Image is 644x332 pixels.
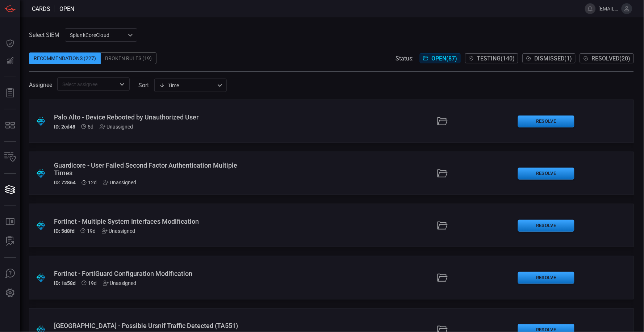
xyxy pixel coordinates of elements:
[29,31,59,38] label: Select SIEM
[535,55,572,62] span: Dismissed ( 1 )
[592,55,631,62] span: Resolved ( 20 )
[1,265,19,282] button: Ask Us A Question
[54,180,76,185] h5: ID: 72864
[1,35,19,52] button: Dashboard
[477,55,515,62] span: Testing ( 140 )
[518,115,574,127] button: Resolve
[117,79,127,89] button: Open
[54,322,255,329] div: Palo Alto - Possible Ursnif Traffic Detected (TA551)
[29,52,101,64] div: Recommendations (227)
[54,124,75,130] h5: ID: 2cd48
[1,52,19,70] button: Detections
[29,81,52,88] span: Assignee
[396,55,414,62] span: Status:
[420,53,461,63] button: Open(87)
[88,280,97,286] span: Aug 18, 2025 2:22 AM
[100,124,133,130] div: Unassigned
[599,6,619,12] span: [EMAIL_ADDRESS][DOMAIN_NAME]
[70,31,126,39] p: SplunkCoreCloud
[580,53,634,63] button: Resolved(20)
[1,213,19,231] button: Rule Catalog
[32,5,50,12] span: Cards
[54,270,255,277] div: Fortinet - FortiGuard Configuration Modification
[88,124,94,130] span: Sep 01, 2025 2:22 AM
[101,52,156,64] div: Broken Rules (19)
[103,180,137,185] div: Unassigned
[1,181,19,198] button: Cards
[523,53,576,63] button: Dismissed(1)
[88,180,97,185] span: Aug 25, 2025 2:50 AM
[518,272,574,284] button: Resolve
[1,285,19,302] button: Preferences
[54,280,76,286] h5: ID: 1a58d
[159,82,215,89] div: Time
[59,80,116,89] input: Select assignee
[1,117,19,134] button: MITRE - Detection Posture
[465,53,518,63] button: Testing(140)
[54,228,75,234] h5: ID: 5d8fd
[1,149,19,166] button: Inventory
[54,161,255,177] div: Guardicore - User Failed Second Factor Authentication Multiple Times
[432,55,457,62] span: Open ( 87 )
[102,228,135,234] div: Unassigned
[54,113,255,121] div: Palo Alto - Device Rebooted by Unauthorized User
[1,233,19,250] button: ALERT ANALYSIS
[1,84,19,102] button: Reports
[138,82,149,89] label: sort
[518,168,574,180] button: Resolve
[54,218,255,225] div: Fortinet - Multiple System Interfaces Modification
[518,220,574,232] button: Resolve
[87,228,96,234] span: Aug 18, 2025 2:22 AM
[103,280,137,286] div: Unassigned
[59,5,74,12] span: open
